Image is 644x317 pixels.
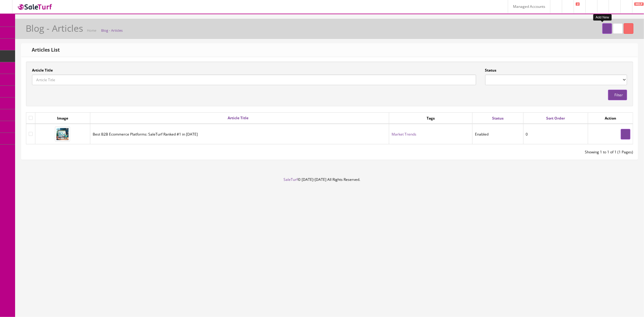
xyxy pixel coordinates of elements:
a: Home [87,28,96,33]
span: 2 [576,2,580,6]
a: Blog - Articles [101,28,123,33]
h3: Articles List [27,47,60,53]
img: SaleTurf [17,3,53,11]
button: Filter [608,90,627,100]
div: Add New [593,14,612,21]
h1: Blog - Articles [26,23,83,33]
label: Status [485,68,497,73]
a: SaleTurf [284,177,298,182]
td: Best B2B Ecommerce Platforms: SaleTurf Ranked #1 in [DATE] [90,124,389,144]
label: Article Title [32,68,53,73]
td: Image [35,113,90,124]
td: Action [588,113,633,124]
a: Status [492,116,504,121]
a: Market Trends [392,132,416,137]
td: 0 [523,124,588,144]
div: Showing 1 to 1 of 1 (1 Pages) [330,149,638,155]
a: Article Title [228,115,251,120]
a: Sort Order [546,116,565,121]
td: Tags [389,113,473,124]
td: Enabled [473,124,523,144]
span: HELP [634,2,644,6]
img: Best B2B Ecommerce Platforms: SaleTurf Ranked #1 in 2025 [55,126,70,142]
input: Article Title [32,75,476,85]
